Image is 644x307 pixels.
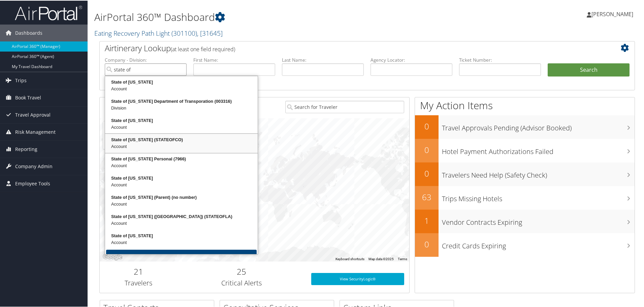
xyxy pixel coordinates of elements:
span: Dashboards [15,24,42,41]
span: Company Admin [15,157,53,174]
img: airportal-logo.png [15,4,82,20]
div: Account [106,239,257,245]
h2: 0 [415,167,439,179]
h1: AirPortal 360™ Dashboard [94,9,458,24]
a: 0Travel Approvals Pending (Advisor Booked) [415,115,635,138]
div: State of [US_STATE] ([GEOGRAPHIC_DATA]) (STATEOFLA) [106,213,257,219]
div: State of [US_STATE] [106,78,257,85]
button: Keyboard shortcuts [335,256,364,261]
input: Search for Traveler [285,100,404,113]
div: State of [US_STATE] [106,174,257,181]
div: State of [US_STATE] (STATEOFCO) [106,136,257,143]
div: Account [106,123,257,130]
a: [PERSON_NAME] [587,3,640,24]
label: Company - Division: [105,56,187,63]
h3: Critical Alerts [182,278,301,287]
label: Ticket Number: [459,56,541,63]
a: View SecurityLogic® [311,272,404,284]
h2: 0 [415,120,439,131]
div: Account [106,143,257,149]
a: 0Travelers Need Help (Safety Check) [415,162,635,185]
label: Agency Locator: [371,56,452,63]
button: Zoom out [103,135,117,148]
a: Terms (opens in new tab) [398,256,407,260]
span: Employee Tools [15,175,50,191]
h3: Travel Approvals Pending (Advisor Booked) [442,119,635,132]
a: 0Hotel Payment Authorizations Failed [415,138,635,162]
h3: Travelers [105,278,172,287]
div: Account [106,85,257,92]
span: , [ 31645 ] [197,28,223,37]
div: State of [US_STATE] Personal (7966) [106,155,257,162]
h2: 0 [415,238,439,249]
a: 0Credit Cards Expiring [415,233,635,256]
h2: 21 [105,265,172,277]
a: Eating Recovery Path Light [94,28,223,37]
h3: Travelers Need Help (Safety Check) [442,166,635,179]
button: More Results [106,249,257,266]
h2: 63 [415,191,439,202]
div: State of [US_STATE] (Parent) (no number) [106,193,257,200]
button: Zoom in [103,121,117,134]
span: Book Travel [15,89,41,105]
h2: 1 [415,214,439,226]
a: 63Trips Missing Hotels [415,185,635,209]
h3: Credit Cards Expiring [442,237,635,250]
div: Account [106,200,257,207]
div: Account [106,181,257,188]
div: State of [US_STATE] [106,117,257,123]
h2: Airtinerary Lookup [105,42,585,53]
span: (at least one field required) [171,45,235,52]
div: Division [106,104,257,111]
h3: Trips Missing Hotels [442,190,635,203]
a: 1Vendor Contracts Expiring [415,209,635,233]
h1: My Action Items [415,98,635,112]
div: Account [106,162,257,168]
img: Google [101,252,124,261]
h2: 0 [415,144,439,155]
div: Account [106,219,257,226]
span: ( 301100 ) [171,28,197,37]
span: Trips [15,71,27,88]
div: State of [US_STATE] Department of Transporation (003316) [106,97,257,104]
span: Map data ©2025 [368,256,394,260]
span: Travel Approval [15,106,51,123]
h2: 25 [182,265,301,277]
label: Last Name: [282,56,364,63]
span: Risk Management [15,123,56,140]
span: [PERSON_NAME] [591,10,633,17]
div: State of [US_STATE] [106,232,257,239]
span: Reporting [15,140,37,157]
button: Search [548,63,630,76]
a: Open this area in Google Maps (opens a new window) [101,252,124,261]
h3: Vendor Contracts Expiring [442,214,635,226]
h3: Hotel Payment Authorizations Failed [442,143,635,156]
label: First Name: [193,56,275,63]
